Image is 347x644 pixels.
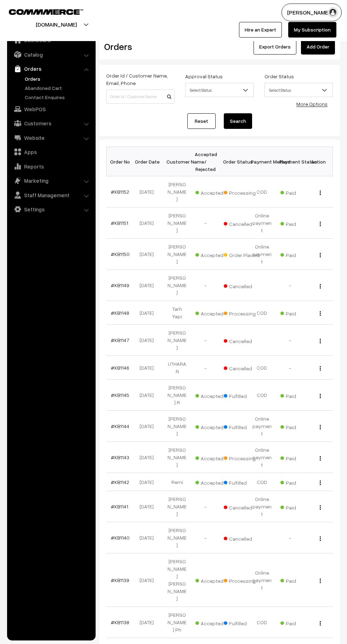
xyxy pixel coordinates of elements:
[111,365,129,371] a: #KB1146
[111,577,129,583] a: #KB1139
[328,7,338,18] img: user
[191,522,220,553] td: -
[276,270,305,301] td: -
[135,147,163,176] th: Order Date
[163,380,191,411] td: [PERSON_NAME] R
[135,301,163,325] td: [DATE]
[224,363,259,372] span: Cancelled
[224,575,259,585] span: Processing
[320,366,321,371] img: Menu
[224,281,259,290] span: Cancelled
[195,477,231,486] span: Accepted
[276,356,305,380] td: -
[248,553,276,607] td: Online payment
[195,308,231,317] span: Accepted
[248,147,276,176] th: Payment Method
[163,301,191,325] td: Tarh Yapi
[135,607,163,638] td: [DATE]
[224,250,259,259] span: Order Placed
[9,203,93,216] a: Settings
[276,147,305,176] th: Payment Status
[111,337,129,343] a: #KB1147
[135,491,163,522] td: [DATE]
[280,308,316,317] span: Paid
[320,536,321,541] img: Menu
[288,22,336,38] a: My Subscription
[163,491,191,522] td: [PERSON_NAME]
[195,618,231,627] span: Accepted
[248,301,276,325] td: COD
[220,147,248,176] th: Order Status
[280,218,316,228] span: Paid
[320,621,321,626] img: Menu
[248,491,276,522] td: Online payment
[9,131,93,144] a: Website
[163,207,191,239] td: [PERSON_NAME]
[265,84,332,96] span: Select Status
[111,220,128,226] a: #KB1151
[281,4,342,21] button: [PERSON_NAME]…
[224,187,259,196] span: Processing
[320,394,321,398] img: Menu
[163,522,191,553] td: [PERSON_NAME]
[9,117,93,130] a: Customers
[280,391,316,400] span: Paid
[23,84,93,92] a: Abandoned Cart
[135,325,163,356] td: [DATE]
[111,535,130,541] a: #KB1140
[11,16,102,33] button: [DOMAIN_NAME]
[106,90,175,104] input: Order Id / Customer Name / Customer Email / Customer Phone
[9,174,93,187] a: Marketing
[23,75,93,82] a: Orders
[224,422,259,431] span: Fulfilled
[248,380,276,411] td: COD
[248,442,276,473] td: Online payment
[135,442,163,473] td: [DATE]
[135,522,163,553] td: [DATE]
[224,218,259,228] span: Cancelled
[163,356,191,380] td: UTHARA N
[195,575,231,585] span: Accepted
[254,39,296,55] button: Export Orders
[135,473,163,491] td: [DATE]
[264,73,294,80] label: Order Status
[111,251,130,257] a: #KB1150
[280,422,316,431] span: Paid
[305,147,333,176] th: Action
[163,325,191,356] td: [PERSON_NAME]
[9,146,93,158] a: Apps
[185,73,223,80] label: Approval Status
[163,553,191,607] td: [PERSON_NAME] [PERSON_NAME]
[195,250,231,259] span: Accepted
[320,339,321,343] img: Menu
[280,187,316,196] span: Paid
[320,190,321,195] img: Menu
[280,502,316,511] span: Paid
[320,456,321,461] img: Menu
[163,411,191,442] td: [PERSON_NAME]
[320,284,321,289] img: Menu
[320,425,321,429] img: Menu
[135,176,163,207] td: [DATE]
[248,207,276,239] td: Online payment
[296,101,328,107] a: More Options
[320,579,321,583] img: Menu
[163,239,191,270] td: [PERSON_NAME]
[163,442,191,473] td: [PERSON_NAME]
[320,253,321,257] img: Menu
[280,477,316,486] span: Paid
[280,453,316,462] span: Paid
[248,473,276,491] td: COD
[163,473,191,491] td: Remi
[9,9,83,15] img: COMMMERCE
[195,422,231,431] span: Accepted
[320,505,321,510] img: Menu
[9,160,93,173] a: Reports
[224,477,259,486] span: Fulfilled
[191,325,220,356] td: -
[9,48,93,61] a: Catalog
[224,453,259,462] span: Processing
[264,83,333,97] span: Select Status
[224,533,259,542] span: Cancelled
[248,356,276,380] td: COD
